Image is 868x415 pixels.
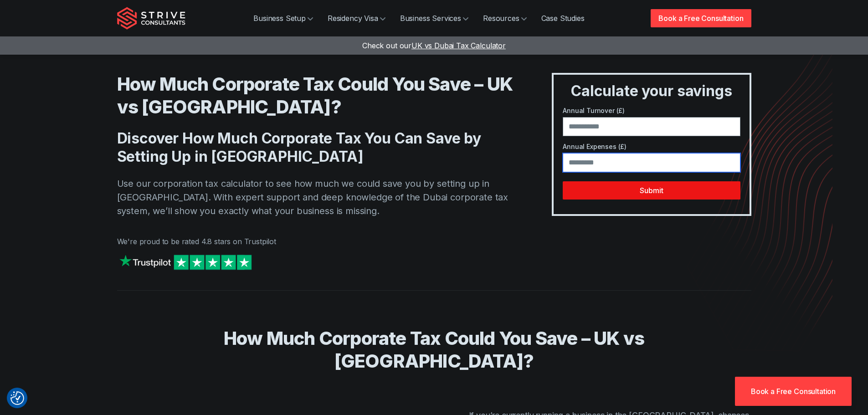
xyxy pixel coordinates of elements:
a: Book a Free Consultation [651,9,751,27]
a: Check out ourUK vs Dubai Tax Calculator [362,41,506,50]
img: Strive Consultants [117,7,185,30]
a: Case Studies [534,9,592,27]
h1: How Much Corporate Tax Could You Save – UK vs [GEOGRAPHIC_DATA]? [117,73,516,118]
h2: How Much Corporate Tax Could You Save – UK vs [GEOGRAPHIC_DATA]? [143,327,726,373]
label: Annual Expenses (£) [563,142,740,151]
a: Business Services [393,9,476,27]
span: UK vs Dubai Tax Calculator [411,41,506,50]
a: Residency Visa [320,9,393,27]
a: Business Setup [246,9,320,27]
a: Resources [476,9,534,27]
img: Strive on Trustpilot [117,252,254,272]
a: Book a Free Consultation [735,377,852,406]
p: We're proud to be rated 4.8 stars on Trustpilot [117,236,516,247]
img: Revisit consent button [10,391,24,405]
button: Consent Preferences [10,391,24,405]
button: Submit [563,181,740,200]
h3: Calculate your savings [557,82,745,100]
p: Use our corporation tax calculator to see how much we could save you by setting up in [GEOGRAPHIC... [117,177,516,218]
label: Annual Turnover (£) [563,106,740,115]
h2: Discover How Much Corporate Tax You Can Save by Setting Up in [GEOGRAPHIC_DATA] [117,129,516,166]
